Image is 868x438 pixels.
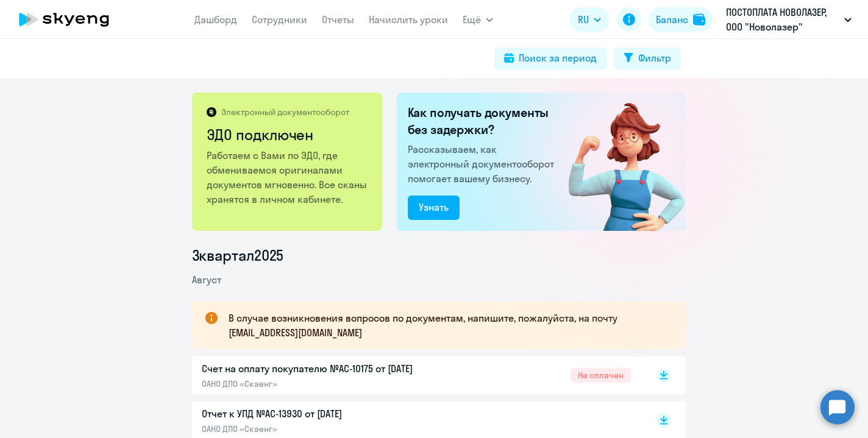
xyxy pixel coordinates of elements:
[207,148,369,207] p: Работаем с Вами по ЭДО, где обмениваемся оригиналами документов мгновенно. Все сканы хранятся в л...
[192,245,686,265] li: 3 квартал 2025
[463,7,493,32] button: Ещё
[229,311,664,340] p: В случае возникновения вопросов по документам, напишите, пожалуйста, на почту [EMAIL_ADDRESS][DOM...
[322,13,354,26] a: Отчеты
[252,13,307,26] a: Сотрудники
[408,196,460,220] button: Узнать
[638,51,671,65] div: Фильтр
[614,48,681,69] button: Фильтр
[578,12,589,27] span: RU
[726,5,839,34] p: ПОСТОПЛАТА НОВОЛАЗЕР, ООО "Новолазер"
[408,104,559,138] h2: Как получать документы без задержки?
[369,13,448,26] a: Начислить уроки
[494,48,607,69] button: Поиск за период
[202,361,458,376] p: Счет на оплату покупателю №AC-10175 от [DATE]
[720,5,858,34] button: ПОСТОПЛАТА НОВОЛАЗЕР, ООО "Новолазер"
[569,7,610,32] button: RU
[693,13,705,26] img: balance
[656,12,688,27] div: Баланс
[221,107,349,118] p: Электронный документооборот
[202,423,458,434] p: ОАНО ДПО «Скаенг»
[419,200,449,214] div: Узнать
[202,378,458,389] p: ОАНО ДПО «Скаенг»
[194,13,237,26] a: Дашборд
[202,406,631,434] a: Отчет к УПД №AC-13930 от [DATE]ОАНО ДПО «Скаенг»
[202,406,458,421] p: Отчет к УПД №AC-13930 от [DATE]
[192,274,221,286] span: Август
[202,361,631,389] a: Счет на оплату покупателю №AC-10175 от [DATE]ОАНО ДПО «Скаенг»Не оплачен
[463,12,481,27] span: Ещё
[408,142,559,186] p: Рассказываем, как электронный документооборот помогает вашему бизнесу.
[549,93,686,231] img: connected
[207,125,369,144] h2: ЭДО подключен
[571,368,631,383] span: Не оплачен
[519,51,597,65] div: Поиск за период
[649,7,713,32] button: Балансbalance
